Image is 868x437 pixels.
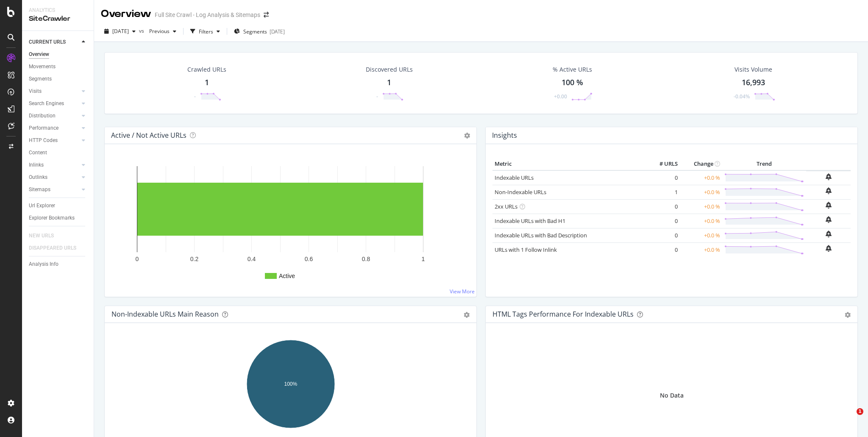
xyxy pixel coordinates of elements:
a: URLs with 1 Follow Inlink [495,246,557,253]
a: Distribution [29,111,79,120]
iframe: Intercom live chat [839,408,860,429]
div: bell-plus [826,202,832,209]
text: 0 [136,256,139,262]
div: gear [845,312,851,318]
div: bell-plus [826,187,832,194]
td: 0 [646,228,680,242]
a: Explorer Bookmarks [29,214,88,223]
div: Overview [29,50,49,59]
a: Analysis Info [29,260,88,269]
text: 0.8 [362,256,370,262]
a: CURRENT URLS [29,38,79,47]
button: Segments[DATE] [231,25,288,38]
div: Distribution [29,111,56,120]
div: Visits [29,87,42,96]
div: Content [29,148,47,157]
button: Previous [146,25,180,38]
td: +0.0 % [680,228,722,242]
div: Non-Indexable URLs Main Reason [111,310,219,318]
span: Previous [146,28,170,35]
text: 100% [284,381,298,387]
div: Filters [199,28,213,35]
div: [DATE] [270,28,285,35]
td: 0 [646,214,680,228]
div: DISAPPEARED URLS [29,244,76,253]
a: View More [450,288,475,295]
a: Segments [29,75,88,84]
td: +0.0 % [680,242,722,257]
div: 16,993 [742,77,765,88]
th: Metric [492,158,646,170]
svg: A chart. [111,337,470,435]
a: Overview [29,50,88,59]
th: Trend [722,158,806,170]
span: 2025 Sep. 24th [112,28,129,35]
a: Indexable URLs with Bad H1 [495,217,565,225]
a: Indexable URLs with Bad Description [495,231,587,239]
div: 1 [387,77,391,88]
span: vs [139,27,146,34]
div: CURRENT URLS [29,38,66,47]
a: Inlinks [29,161,79,170]
div: Url Explorer [29,201,55,210]
text: 0.2 [190,256,199,262]
div: bell-plus [826,173,832,180]
div: Segments [29,75,52,84]
div: % Active URLs [553,65,592,74]
a: Content [29,148,88,157]
div: 100 % [562,77,583,88]
div: bell-plus [826,245,832,252]
div: 1 [205,77,209,88]
td: +0.0 % [680,199,722,214]
div: bell-plus [826,231,832,237]
h4: Active / Not Active URLs [111,130,186,141]
div: Visits Volume [734,65,772,74]
div: Outlinks [29,173,47,182]
div: -0.04% [734,93,750,100]
th: # URLS [646,158,680,170]
a: Indexable URLs [495,174,534,181]
div: Full Site Crawl - Log Analysis & Sitemaps [155,11,260,19]
div: Crawled URLs [187,65,226,74]
div: Movements [29,62,56,71]
div: HTML Tags Performance for Indexable URLs [492,310,634,318]
div: Overview [101,7,151,21]
td: +0.0 % [680,170,722,185]
a: Outlinks [29,173,79,182]
h4: Insights [492,130,517,141]
svg: A chart. [111,158,470,290]
div: bell-plus [826,216,832,223]
a: Url Explorer [29,201,88,210]
a: DISAPPEARED URLS [29,244,85,253]
td: 0 [646,170,680,185]
td: 1 [646,185,680,199]
a: Visits [29,87,79,96]
div: SiteCrawler [29,14,87,24]
td: 0 [646,199,680,214]
div: - [194,93,196,100]
button: Filters [187,25,223,38]
div: Inlinks [29,161,44,170]
button: [DATE] [101,25,139,38]
text: 0.4 [248,256,256,262]
div: Analytics [29,7,87,14]
div: No Data [660,391,684,400]
div: HTTP Codes [29,136,58,145]
div: Sitemaps [29,185,50,194]
div: Analysis Info [29,260,58,269]
span: 1 [857,408,863,415]
span: Segments [243,28,267,35]
div: gear [464,312,470,318]
div: +0.00 [554,93,567,100]
td: 0 [646,242,680,257]
div: Performance [29,124,58,133]
text: 0.6 [305,256,313,262]
div: Discovered URLs [366,65,413,74]
td: +0.0 % [680,185,722,199]
a: Movements [29,62,88,71]
div: Search Engines [29,99,64,108]
div: - [376,93,378,100]
a: Non-Indexable URLs [495,188,546,196]
div: Explorer Bookmarks [29,214,75,223]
